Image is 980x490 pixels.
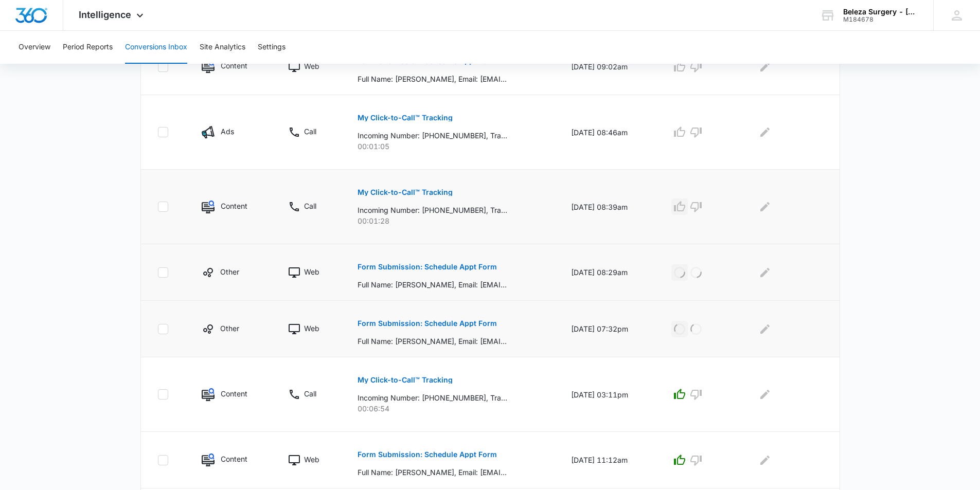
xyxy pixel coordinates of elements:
button: Form Submission: Schedule Appt Form [358,442,497,467]
p: Content [221,60,247,71]
p: Web [304,61,319,71]
button: Edit Comments [757,452,773,468]
p: Form Submission: Schedule Appt Form [358,320,497,327]
button: Site Analytics [200,31,245,64]
p: Web [304,266,319,277]
p: Incoming Number: [PHONE_NUMBER], Tracking Number: [PHONE_NUMBER], Ring To: [PHONE_NUMBER], Caller... [358,205,507,215]
p: Form Submission: Schedule Appt Form [358,451,497,458]
button: My Click-to-Call™ Tracking [358,368,453,392]
p: 00:06:54 [358,403,546,414]
button: Period Reports [63,31,113,64]
p: 00:01:28 [358,215,546,226]
p: Call [304,201,316,211]
td: [DATE] 09:02am [559,39,659,95]
div: account name [843,8,918,16]
p: Incoming Number: [PHONE_NUMBER], Tracking Number: [PHONE_NUMBER], Ring To: [PHONE_NUMBER], Caller... [358,130,507,141]
button: Edit Comments [757,321,773,337]
p: Web [304,454,319,465]
p: Content [221,453,247,464]
p: My Click-to-Call™ Tracking [358,376,453,384]
button: Edit Comments [757,386,773,403]
p: My Click-to-Call™ Tracking [358,189,453,196]
button: My Click-to-Call™ Tracking [358,180,453,205]
td: [DATE] 08:46am [559,95,659,170]
button: Edit Comments [757,264,773,281]
td: [DATE] 08:29am [559,244,659,301]
td: [DATE] 11:12am [559,432,659,488]
p: Web [304,323,319,334]
p: Incoming Number: [PHONE_NUMBER], Tracking Number: [PHONE_NUMBER], Ring To: [PHONE_NUMBER], Caller... [358,392,507,403]
div: account id [843,16,918,23]
p: Content [221,201,247,211]
button: Edit Comments [757,124,773,140]
p: Content [221,388,247,399]
p: Call [304,126,316,137]
p: Full Name: [PERSON_NAME], Email: [EMAIL_ADDRESS][DOMAIN_NAME], Phone: [PHONE_NUMBER], Patient Sta... [358,336,507,347]
td: [DATE] 08:39am [559,170,659,244]
p: Other [220,266,239,277]
button: Edit Comments [757,59,773,75]
p: My Click-to-Call™ Tracking [358,114,453,121]
button: Overview [19,31,50,64]
p: Full Name: [PERSON_NAME], Email: [EMAIL_ADDRESS][DOMAIN_NAME], Phone: [PHONE_NUMBER], Patient Sta... [358,467,507,478]
button: Conversions Inbox [125,31,187,64]
button: Settings [258,31,286,64]
button: Form Submission: Schedule Appt Form [358,311,497,336]
p: Other [220,323,239,334]
p: Full Name: [PERSON_NAME], Email: [EMAIL_ADDRESS][DOMAIN_NAME], Phone: [PHONE_NUMBER], Patient Sta... [358,74,507,84]
button: Edit Comments [757,198,773,215]
p: Ads [221,126,234,137]
button: Form Submission: Schedule Appt Form [358,255,497,279]
button: My Click-to-Call™ Tracking [358,105,453,130]
span: Intelligence [79,9,131,20]
td: [DATE] 07:32pm [559,301,659,357]
p: Form Submission: Schedule Appt Form [358,263,497,270]
p: Full Name: [PERSON_NAME], Email: [EMAIL_ADDRESS][DOMAIN_NAME], Phone: [PHONE_NUMBER], Patient Sta... [358,279,507,290]
p: Call [304,388,316,399]
td: [DATE] 03:11pm [559,357,659,432]
p: 00:01:05 [358,141,546,152]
